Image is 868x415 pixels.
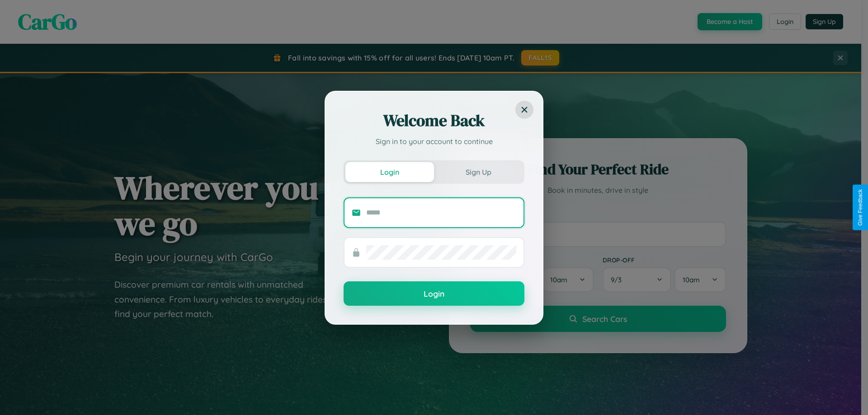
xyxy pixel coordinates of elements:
[345,162,434,182] button: Login
[434,162,523,182] button: Sign Up
[344,110,524,131] h2: Welcome Back
[344,281,524,306] button: Login
[857,189,863,226] div: Give Feedback
[344,136,524,147] p: Sign in to your account to continue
